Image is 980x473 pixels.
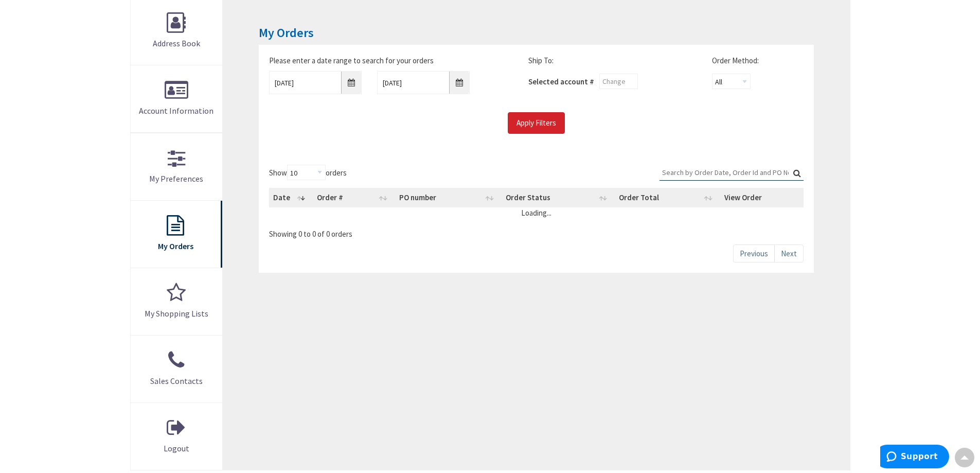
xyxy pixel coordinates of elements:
[880,445,949,470] iframe: Opens a widget where you can find more information
[269,55,434,66] label: Please enter a date range to search for your orders
[502,188,615,207] th: Order Status: activate to sort column ascending
[149,173,203,184] span: My Preferences
[269,188,313,207] th: Date
[287,165,326,180] select: Showorders
[774,244,804,262] a: Next
[395,188,502,207] th: PO number: activate to sort column ascending
[313,188,395,207] th: Order #: activate to sort column ascending
[131,65,223,132] a: Account Information
[269,207,803,218] td: Loading...
[131,133,223,200] a: My Preferences
[660,165,804,180] input: Search:
[158,241,193,251] span: My Orders
[131,201,223,268] a: My Orders
[153,38,200,48] span: Address Book
[528,55,554,66] label: Ship To:
[599,74,638,89] input: Change
[660,165,804,181] label: Search:
[269,165,347,180] label: Show orders
[145,308,208,319] span: My Shopping Lists
[528,76,594,87] div: Selected account #
[131,268,223,335] a: My Shopping Lists
[150,376,203,386] span: Sales Contacts
[720,188,804,207] th: View Order
[164,443,189,453] span: Logout
[508,112,565,134] input: Apply Filters
[615,188,720,207] th: Order Total: activate to sort column ascending
[269,222,803,239] div: Showing 0 to 0 of 0 orders
[139,106,213,116] span: Account Information
[733,244,775,262] a: Previous
[259,26,813,40] h3: My Orders
[712,55,759,66] label: Order Method:
[131,403,223,470] a: Logout
[131,336,223,402] a: Sales Contacts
